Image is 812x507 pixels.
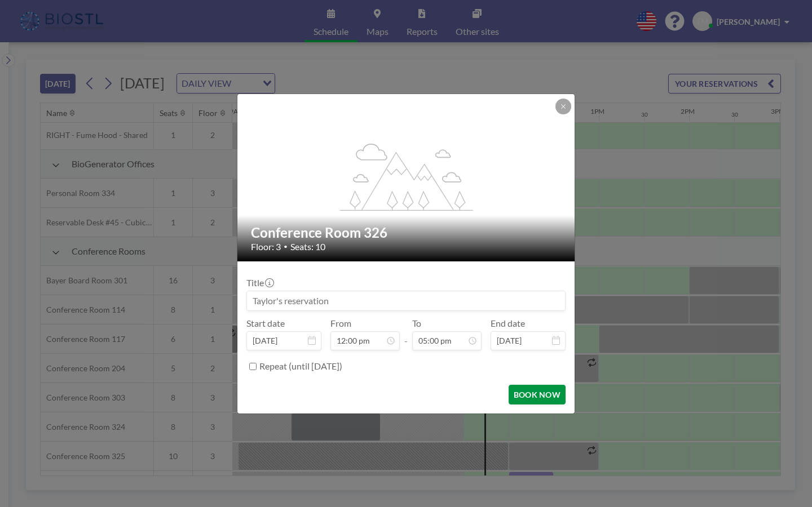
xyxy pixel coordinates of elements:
span: Seats: 10 [290,241,325,252]
span: • [284,242,288,251]
label: End date [491,318,525,329]
span: Floor: 3 [251,241,281,252]
label: From [330,318,351,329]
h2: Conference Room 326 [251,224,562,241]
button: BOOK NOW [509,385,566,404]
span: - [404,322,408,346]
label: Title [246,277,273,288]
input: Taylor's reservation [247,291,565,310]
label: To [412,318,421,329]
label: Repeat (until [DATE]) [259,361,342,372]
g: flex-grow: 1.2; [340,143,473,210]
label: Start date [246,318,285,329]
